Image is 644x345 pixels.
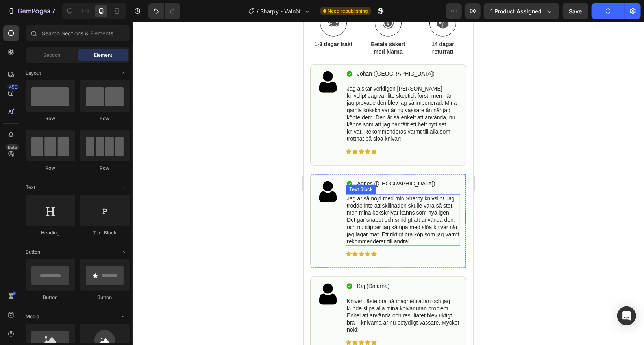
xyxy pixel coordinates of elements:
[7,84,19,90] div: 450
[80,294,130,301] div: Button
[80,165,130,172] div: Row
[328,7,368,15] span: Need republishing
[117,246,130,258] span: Toggle open
[80,229,130,236] div: Text Block
[117,181,130,194] span: Toggle open
[261,7,301,15] span: Sharpy - Valnöt
[94,52,112,59] span: Element
[117,310,130,323] span: Toggle open
[26,70,41,77] span: Layout
[563,3,588,19] button: Save
[257,7,259,15] span: /
[148,3,180,19] div: Undo/Redo
[617,306,636,325] div: Open Intercom Messenger
[26,184,35,191] span: Text
[3,3,59,19] button: 7
[26,165,75,172] div: Row
[26,313,39,320] span: Media
[52,6,55,16] p: 7
[6,144,19,150] div: Beta
[44,52,61,59] span: Section
[80,115,130,122] div: Row
[304,22,473,345] iframe: Design area
[569,8,582,15] span: Save
[26,294,75,301] div: Button
[484,3,559,19] button: 1 product assigned
[26,229,75,236] div: Heading
[117,67,130,80] span: Toggle open
[26,115,75,122] div: Row
[26,249,40,256] span: Button
[490,7,542,15] span: 1 product assigned
[26,25,130,41] input: Search Sections & Elements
